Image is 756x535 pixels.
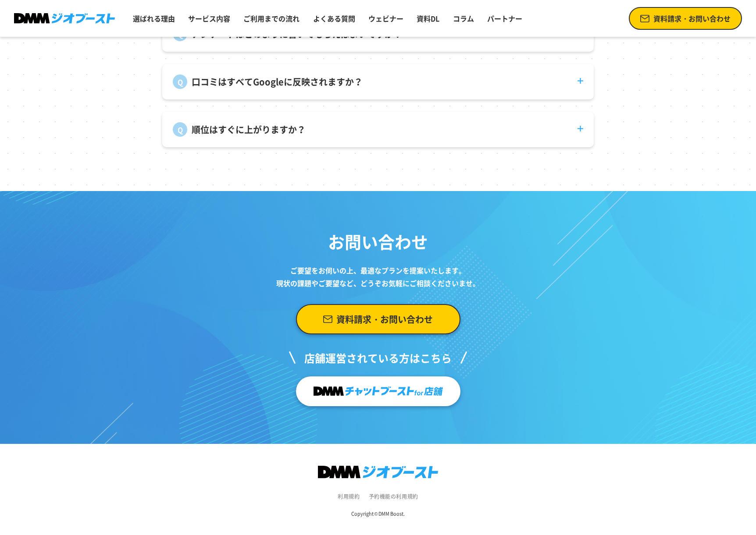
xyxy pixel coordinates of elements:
[449,10,478,27] a: コラム
[413,10,443,27] a: 資料DL
[310,10,359,27] a: よくある質問
[289,348,467,376] p: 店舗運営されている方はこちら
[484,10,526,27] a: パートナー
[629,7,742,30] a: 資料請求・お問い合わせ
[653,13,731,24] span: 資料請求・お問い合わせ
[351,510,405,517] small: Copyright © DMM Boost.
[192,123,306,136] p: 順位はすぐに上がりますか？
[314,383,443,400] img: チャットブーストfor店舗
[369,492,418,500] a: 予約機能の利用規約
[318,466,438,478] img: DMMジオブースト
[296,304,460,334] a: 資料請求・お問い合わせ
[129,10,178,27] a: 選ばれる理由
[14,13,115,24] img: DMMジオブースト
[268,264,488,290] p: ご要望をお伺いの上、 最適なプランを提案いたします。 現状の課題やご要望など、 どうぞお気軽にご相談くださいませ。
[336,311,433,327] span: 資料請求・お問い合わせ
[296,376,460,406] a: チャットブーストfor店舗
[365,10,407,27] a: ウェビナー
[240,10,303,27] a: ご利用までの流れ
[192,75,363,89] p: 口コミはすべてGoogleに反映されますか？
[185,10,234,27] a: サービス内容
[338,492,360,500] a: 利用規約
